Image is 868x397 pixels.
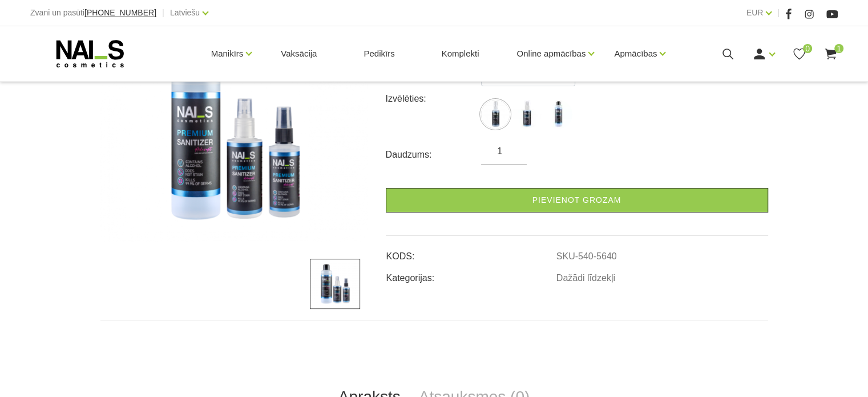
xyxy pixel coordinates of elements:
[30,6,156,20] div: Zvani un pasūti
[386,90,482,108] div: Izvēlēties:
[803,44,812,53] span: 0
[84,8,156,17] span: [PHONE_NUMBER]
[170,6,200,19] a: Latviešu
[614,31,657,77] a: Apmācības
[481,100,510,129] img: ...
[100,23,369,242] img: ...
[272,26,326,81] a: Vaksācija
[386,146,482,164] div: Daudzums:
[556,273,615,283] a: Dažādi līdzekļi
[777,6,780,20] span: |
[556,251,617,262] a: SKU-540-5640
[433,26,488,81] a: Komplekti
[354,26,403,81] a: Pedikīrs
[386,188,768,212] a: Pievienot grozam
[823,47,838,61] a: 1
[512,100,541,129] img: ...
[834,44,843,53] span: 1
[84,9,156,17] a: [PHONE_NUMBER]
[544,100,572,129] img: ...
[746,6,764,19] a: EUR
[162,6,164,20] span: |
[386,242,556,263] td: KODS:
[386,263,556,285] td: Kategorijas:
[516,31,586,77] a: Online apmācības
[211,31,244,77] a: Manikīrs
[792,47,806,61] a: 0
[310,259,360,309] img: ...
